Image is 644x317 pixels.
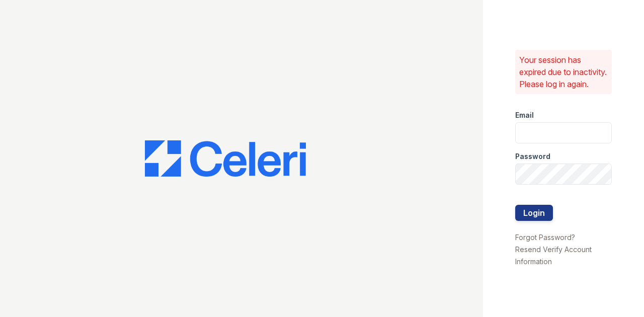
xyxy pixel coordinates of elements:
a: Resend Verify Account Information [515,245,592,266]
label: Password [515,151,550,162]
p: Your session has expired due to inactivity. Please log in again. [519,54,608,90]
img: CE_Logo_Blue-a8612792a0a2168367f1c8372b55b34899dd931a85d93a1a3d3e32e68fde9ad4.png [145,140,306,177]
label: Email [515,110,534,120]
button: Login [515,205,553,221]
a: Forgot Password? [515,233,575,242]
